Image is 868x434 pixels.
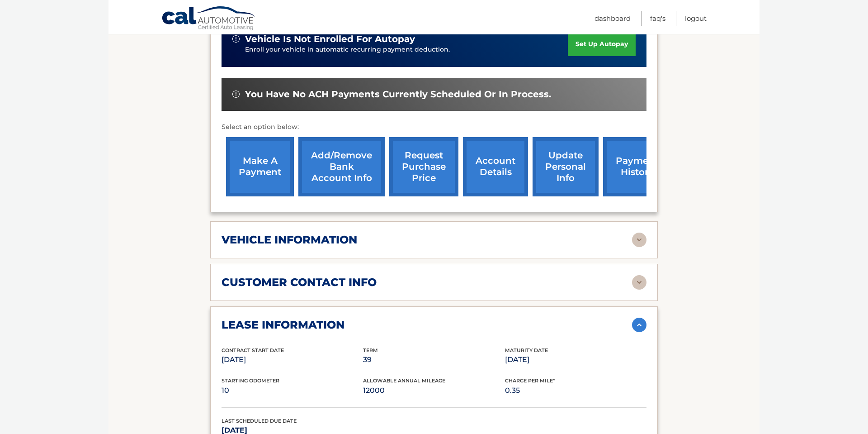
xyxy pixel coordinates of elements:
a: Dashboard [594,11,631,26]
span: Charge Per Mile* [505,377,555,384]
span: Contract Start Date [222,347,284,353]
img: accordion-active.svg [632,318,646,332]
p: Enroll your vehicle in automatic recurring payment deduction. [245,45,568,55]
p: 0.35 [505,384,646,397]
h2: vehicle information [222,233,357,247]
p: 12000 [363,384,505,397]
span: You have no ACH payments currently scheduled or in process. [245,89,551,100]
a: Logout [685,11,707,26]
img: alert-white.svg [232,91,240,98]
a: make a payment [226,137,294,196]
img: alert-white.svg [232,35,240,43]
img: accordion-rest.svg [632,233,646,247]
span: Maturity Date [505,347,548,353]
a: account details [463,137,528,196]
p: 10 [222,384,363,397]
span: Last Scheduled Due Date [222,418,297,424]
a: FAQ's [650,11,665,26]
span: Allowable Annual Mileage [363,377,445,384]
p: Select an option below: [222,122,646,133]
a: set up autopay [568,32,636,56]
span: Starting Odometer [222,377,279,384]
span: vehicle is not enrolled for autopay [245,33,415,45]
p: [DATE] [505,353,646,366]
span: Term [363,347,378,353]
a: request purchase price [389,137,458,196]
a: Add/Remove bank account info [298,137,385,196]
a: update personal info [533,137,599,196]
p: 39 [363,353,505,366]
img: accordion-rest.svg [632,275,646,290]
p: [DATE] [222,353,363,366]
h2: lease information [222,318,344,332]
a: payment history [603,137,671,196]
a: Cal Automotive [161,6,256,32]
h2: customer contact info [222,276,377,289]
